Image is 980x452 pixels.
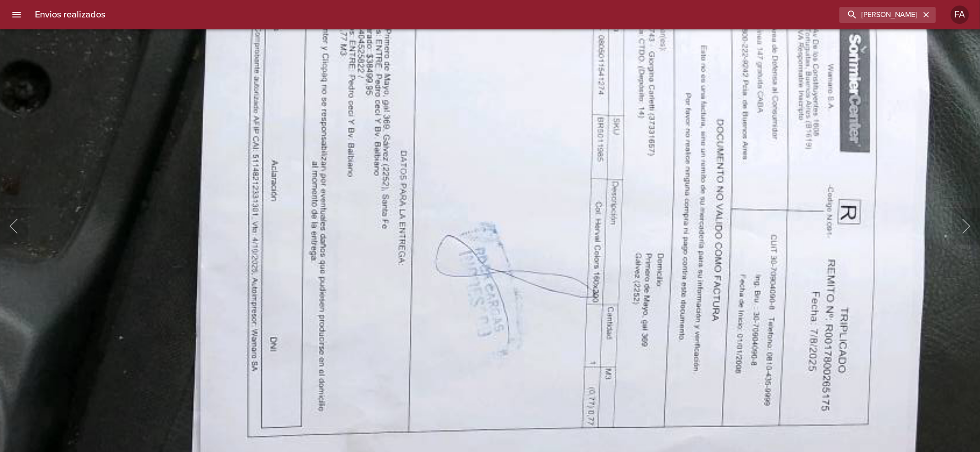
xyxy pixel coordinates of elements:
div: Abrir información de usuario [951,6,969,24]
button: menu [6,4,28,26]
input: buscar [839,7,920,23]
div: FA [951,6,969,24]
button: Siguiente [952,208,980,245]
h6: Envios realizados [35,7,105,22]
